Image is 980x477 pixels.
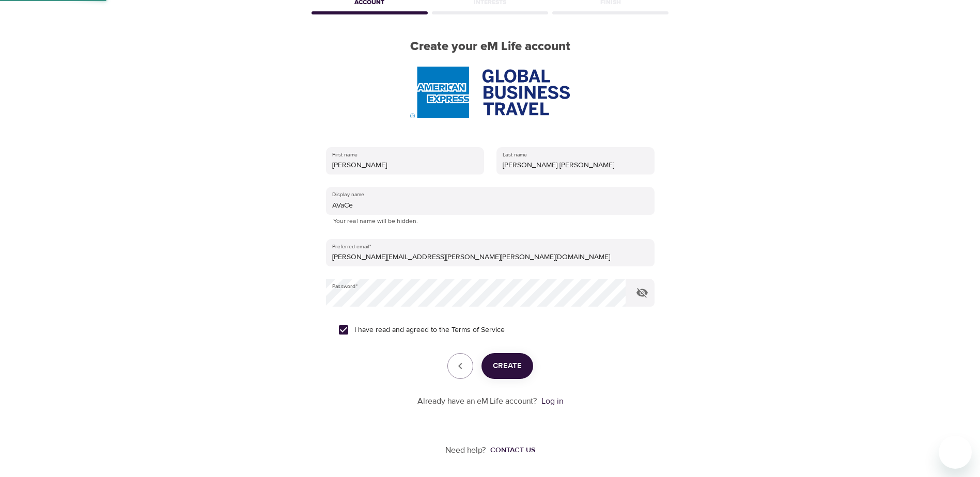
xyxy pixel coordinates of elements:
[541,396,563,406] a: Log in
[939,436,972,469] iframe: Button to launch messaging window
[445,444,486,456] p: Need help?
[486,445,535,455] a: Contact us
[410,67,569,118] img: AmEx%20GBT%20logo.png
[333,216,647,227] p: Your real name will be hidden.
[493,359,522,373] span: Create
[481,353,533,379] button: Create
[452,325,505,336] a: Terms of Service
[490,445,535,455] div: Contact us
[417,395,537,407] p: Already have an eM Life account?
[309,39,671,54] h2: Create your eM Life account
[354,325,505,336] span: I have read and agreed to the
